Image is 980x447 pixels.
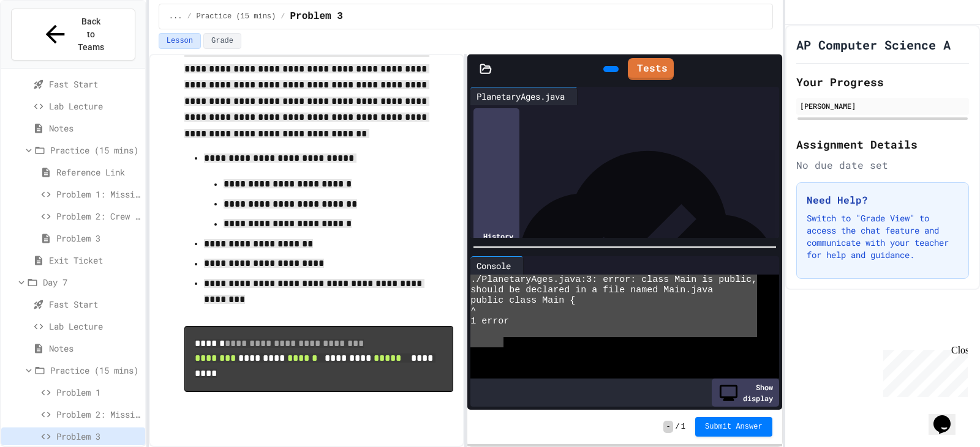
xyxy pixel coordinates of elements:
[676,422,680,432] span: /
[56,232,140,245] span: Problem 3
[49,78,140,91] span: Fast Start
[470,87,578,105] div: PlanetaryAges.java
[159,33,201,49] button: Lesson
[49,342,140,355] span: Notes
[807,212,959,261] p: Switch to "Grade View" to access the chat feature and communicate with your teacher for help and ...
[705,422,763,432] span: Submit Answer
[628,58,674,80] a: Tests
[470,259,517,272] div: Console
[290,9,342,24] span: Problem 3
[50,364,140,377] span: Practice (15 mins)
[470,275,757,285] span: ./PlanetaryAges.java:3: error: class Main is public,
[470,316,509,327] span: 1 error
[56,210,140,223] span: Problem 2: Crew Roster
[77,15,105,54] span: Back to Teams
[681,422,685,432] span: 1
[663,421,673,433] span: -
[929,398,968,435] iframe: chat widget
[56,166,140,179] span: Reference Link
[49,298,140,311] span: Fast Start
[56,386,140,399] span: Problem 1
[470,285,713,295] span: should be declared in a file named Main.java
[49,122,140,135] span: Notes
[796,36,951,53] h1: AP Computer Science A
[56,188,140,201] span: Problem 1: Mission Status Display
[796,158,969,172] div: No due date set
[796,136,969,153] h2: Assignment Details
[281,12,285,21] span: /
[470,306,476,316] span: ^
[187,12,191,21] span: /
[807,193,959,207] h3: Need Help?
[169,12,183,21] span: ...
[56,430,140,443] span: Problem 3
[473,108,519,364] div: History
[800,100,965,111] div: [PERSON_NAME]
[712,379,779,407] div: Show display
[470,295,575,306] span: public class Main {
[203,33,241,49] button: Grade
[470,90,571,103] div: PlanetaryAges.java
[50,144,140,157] span: Practice (15 mins)
[878,345,968,397] iframe: chat widget
[695,417,772,437] button: Submit Answer
[5,5,85,78] div: Chat with us now!Close
[43,276,140,289] span: Day 7
[197,12,276,21] span: Practice (15 mins)
[796,73,969,91] h2: Your Progress
[49,100,140,113] span: Lab Lecture
[56,408,140,421] span: Problem 2: Mission Resource Calculator
[470,256,524,275] div: Console
[11,9,135,61] button: Back to Teams
[49,254,140,267] span: Exit Ticket
[49,320,140,333] span: Lab Lecture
